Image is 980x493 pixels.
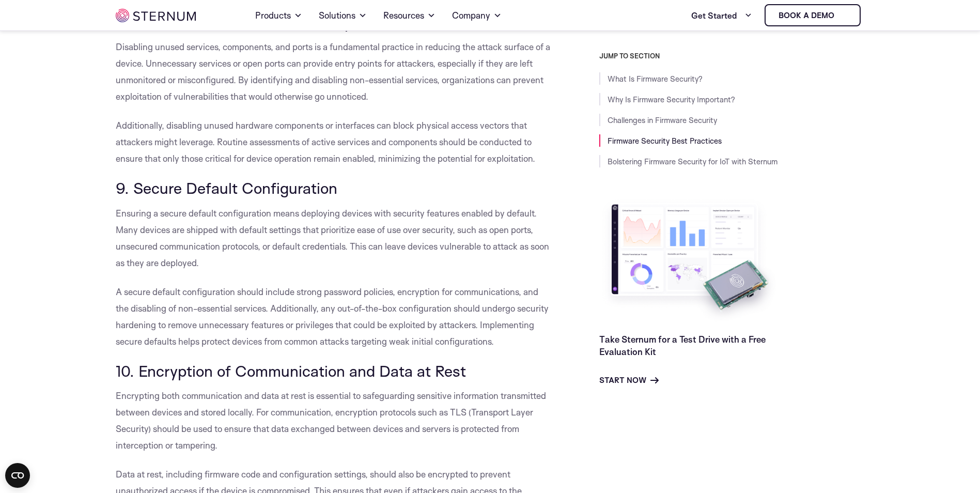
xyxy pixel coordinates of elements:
img: sternum iot [838,11,847,20]
span: 9. Secure Default Configuration [116,178,337,197]
img: sternum iot [116,9,196,22]
span: Disabling unused services, components, and ports is a fundamental practice in reducing the attack... [116,41,550,102]
h3: JUMP TO SECTION [599,52,865,60]
span: A secure default configuration should include strong password policies, encryption for communicat... [116,286,549,347]
span: Encrypting both communication and data at rest is essential to safeguarding sensitive information... [116,390,546,451]
a: Bolstering Firmware Security for IoT with Sternum [608,157,777,166]
a: Book a demo [765,4,861,26]
a: What Is Firmware Security? [608,74,703,84]
img: Take Sternum for a Test Drive with a Free Evaluation Kit [599,196,780,325]
a: Take Sternum for a Test Drive with a Free Evaluation Kit [599,334,766,357]
a: Solutions [319,1,367,30]
a: Resources [383,1,435,30]
a: Why Is Firmware Security Important? [608,95,735,104]
span: 10. Encryption of Communication and Data at Rest [116,361,466,380]
span: Additionally, disabling unused hardware components or interfaces can block physical access vector... [116,120,535,164]
button: Open CMP widget [5,463,30,488]
a: Get Started [691,5,752,26]
a: Challenges in Firmware Security [608,115,717,125]
a: Firmware Security Best Practices [608,136,722,146]
a: Company [452,1,502,30]
a: Products [255,1,302,30]
span: Ensuring a secure default configuration means deploying devices with security features enabled by... [116,208,549,268]
a: Start Now [599,374,659,387]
